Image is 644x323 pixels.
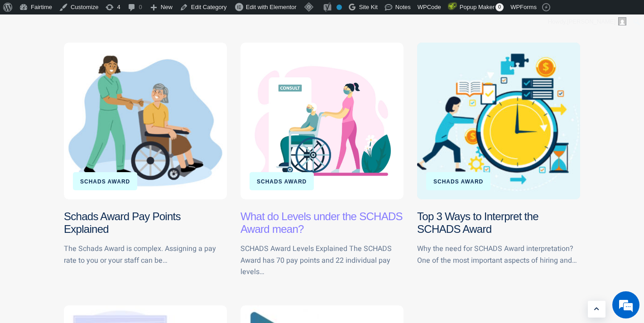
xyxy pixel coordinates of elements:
p: SCHADS Award Levels Explained The SCHADS Award has 70 pay points and 22 individual pay levels… [240,243,404,278]
a: Schads Award [257,178,307,185]
a: Learn More [588,301,606,318]
span: Site Kit [359,4,378,10]
span: 0 [495,3,504,11]
div: No index [336,5,342,10]
a: Howdy, [545,14,630,29]
a: Schads Award Pay Points Explained [64,210,181,236]
a: Top 3 Ways to Interpret the SCHADS Award [417,210,538,236]
a: What do Levels under the SCHADS Award mean? [240,210,403,236]
a: Schads Award [80,178,130,185]
p: Why the need for SCHADS Award interpretation? One of the most important aspects of hiring and… [417,243,580,266]
p: The Schads Award is complex. Assigning a pay rate to you or your staff can be… [64,243,227,266]
span: [PERSON_NAME] [567,18,615,25]
span: Edit with Elementor [246,4,297,10]
a: Schads Award [433,178,483,185]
